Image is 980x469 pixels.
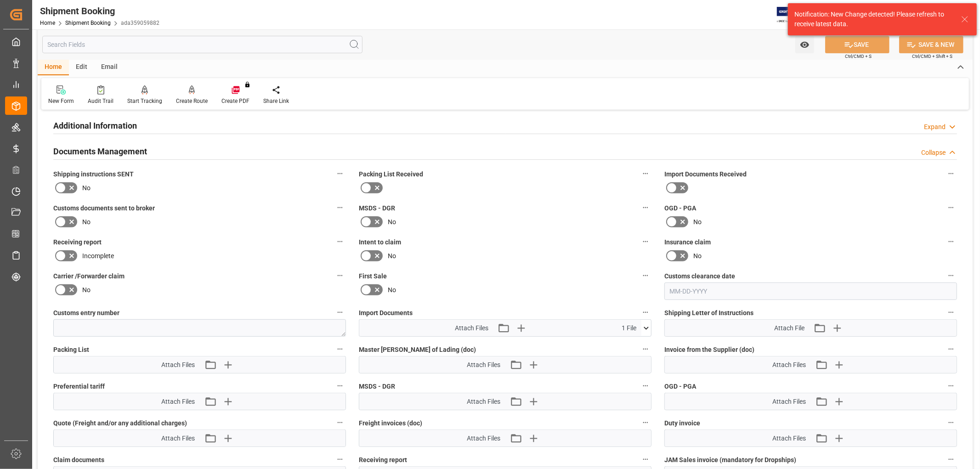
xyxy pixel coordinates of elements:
[53,170,134,179] span: Shipping instructions SENT
[664,418,700,428] span: Duty invoice
[921,148,946,158] div: Collapse
[664,170,747,179] span: Import Documents Received
[82,183,91,193] span: No
[664,271,735,281] span: Customs clearance date
[359,203,395,213] span: MSDS - DGR
[945,168,957,180] button: Import Documents Received
[640,202,651,214] button: MSDS - DGR
[912,53,952,60] span: Ctrl/CMD + Shift + S
[640,453,651,465] button: Receiving report
[359,455,407,465] span: Receiving report
[82,217,91,227] span: No
[774,323,804,333] span: Attach File
[162,397,195,407] span: Attach Files
[388,217,396,227] span: No
[845,53,872,60] span: Ctrl/CMD + S
[53,455,104,465] span: Claim documents
[388,251,396,261] span: No
[53,237,102,247] span: Receiving report
[359,345,476,355] span: Master [PERSON_NAME] of Lading (doc)
[334,453,346,465] button: Claim documents
[40,20,55,26] a: Home
[40,4,159,18] div: Shipment Booking
[945,306,957,318] button: Shipping Letter of Instructions
[664,345,754,355] span: Invoice from the Supplier (doc)
[664,455,796,465] span: JAM Sales invoice (mandatory for Dropships)
[53,382,105,391] span: Preferential tariff
[334,380,346,392] button: Preferential tariff
[359,382,395,391] span: MSDS - DGR
[162,434,195,443] span: Attach Files
[467,360,501,370] span: Attach Files
[945,380,957,392] button: OGD - PGA
[65,20,111,26] a: Shipment Booking
[455,323,488,333] span: Attach Files
[945,236,957,248] button: Insurance claim
[53,203,155,213] span: Customs documents sent to broker
[773,397,806,407] span: Attach Files
[359,271,387,281] span: First Sale
[622,323,637,333] span: 1 File
[773,434,806,443] span: Attach Files
[640,306,651,318] button: Import Documents
[693,217,702,227] span: No
[924,122,946,132] div: Expand
[467,434,501,443] span: Attach Files
[945,343,957,355] button: Invoice from the Supplier (doc)
[82,251,114,261] span: Incomplete
[664,382,696,391] span: OGD - PGA
[53,119,137,132] h2: Additional Information
[640,417,651,429] button: Freight invoices (doc)
[53,308,119,318] span: Customs entry number
[945,270,957,282] button: Customs clearance date
[53,271,125,281] span: Carrier /Forwarder claim
[640,270,651,282] button: First Sale
[693,251,702,261] span: No
[334,417,346,429] button: Quote (Freight and/or any additional charges)
[94,60,125,75] div: Email
[176,97,208,105] div: Create Route
[664,308,753,318] span: Shipping Letter of Instructions
[794,10,952,29] div: Notification: New Change detected! Please refresh to receive latest data.
[263,97,289,105] div: Share Link
[359,170,423,179] span: Packing List Received
[795,36,814,53] button: open menu
[773,360,806,370] span: Attach Files
[162,360,195,370] span: Attach Files
[48,97,74,105] div: New Form
[334,306,346,318] button: Customs entry number
[640,343,651,355] button: Master [PERSON_NAME] of Lading (doc)
[69,60,94,75] div: Edit
[640,380,651,392] button: MSDS - DGR
[38,60,69,75] div: Home
[777,7,809,23] img: Exertis%20JAM%20-%20Email%20Logo.jpg_1722504956.jpg
[359,308,413,318] span: Import Documents
[467,397,501,407] span: Attach Files
[53,145,147,158] h2: Documents Management
[388,285,396,295] span: No
[945,453,957,465] button: JAM Sales invoice (mandatory for Dropships)
[42,36,363,53] input: Search Fields
[825,36,889,53] button: SAVE
[334,202,346,214] button: Customs documents sent to broker
[945,417,957,429] button: Duty invoice
[640,236,651,248] button: Intent to claim
[359,237,401,247] span: Intent to claim
[127,97,162,105] div: Start Tracking
[899,36,963,53] button: SAVE & NEW
[334,168,346,180] button: Shipping instructions SENT
[82,285,91,295] span: No
[945,202,957,214] button: OGD - PGA
[359,418,422,428] span: Freight invoices (doc)
[334,343,346,355] button: Packing List
[88,97,113,105] div: Audit Trail
[53,418,187,428] span: Quote (Freight and/or any additional charges)
[664,237,711,247] span: Insurance claim
[334,270,346,282] button: Carrier /Forwarder claim
[640,168,651,180] button: Packing List Received
[664,203,696,213] span: OGD - PGA
[53,345,89,355] span: Packing List
[664,283,957,300] input: MM-DD-YYYY
[334,236,346,248] button: Receiving report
